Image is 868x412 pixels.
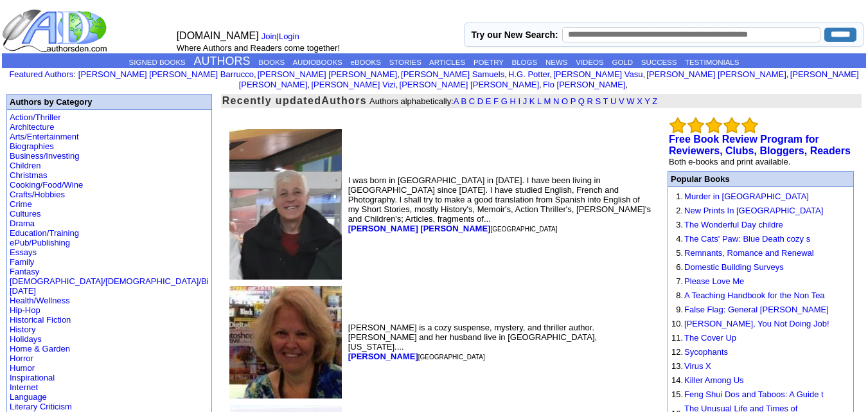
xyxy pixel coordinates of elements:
a: Z [652,96,657,106]
a: TESTIMONIALS [685,58,739,66]
a: ePub/Publishing [10,238,70,247]
a: S [596,96,601,106]
font: i [788,71,790,78]
a: H.G. Potter [508,69,549,79]
a: Internet [10,382,38,392]
font: i [310,82,311,89]
img: shim.gif [671,303,672,303]
a: SUCCESS [641,58,677,66]
a: Holidays [10,334,42,344]
a: [PERSON_NAME] Vasu [553,69,642,79]
img: shim.gif [671,204,672,204]
a: E [486,96,492,106]
img: shim.gif [671,232,672,233]
a: R [587,96,592,106]
a: [PERSON_NAME] [PERSON_NAME] [348,224,491,233]
a: AUDIOBOOKS [292,58,342,66]
a: Flo [PERSON_NAME] [543,80,626,89]
font: 14. [671,375,683,385]
a: H [509,96,515,106]
font: i [400,71,401,78]
a: Business/Investing [10,151,79,161]
a: Arts/Entertainment [10,132,79,141]
a: GOLD [612,58,633,66]
a: U [610,96,616,106]
a: Cooking/Food/Wine [10,180,83,190]
a: Home & Garden [10,344,70,354]
a: Biographies [10,141,54,151]
a: A [454,96,459,106]
a: New Prints In [GEOGRAPHIC_DATA] [684,206,823,215]
a: Historical Fiction [10,315,71,325]
a: D [477,96,483,106]
b: Authors [321,95,367,106]
a: B [461,96,466,106]
a: C [469,96,475,106]
a: [PERSON_NAME] [PERSON_NAME] Barrucco [78,69,254,79]
font: 8. [676,291,683,300]
a: Y [644,96,650,106]
a: [PERSON_NAME] [PERSON_NAME] [239,69,859,89]
font: Both e-books and print available. [669,157,790,166]
img: shim.gif [671,388,672,388]
a: Language [10,392,47,402]
a: [PERSON_NAME] Vizi [311,80,395,89]
font: i [507,71,508,78]
a: Humor [10,363,35,373]
label: Try our New Search: [471,30,558,40]
a: SIGNED BOOKS [129,58,186,66]
a: L [537,96,542,106]
font: Authors alphabetically: [369,96,657,106]
font: 6. [676,262,683,272]
font: [GEOGRAPHIC_DATA] [418,354,485,361]
a: Remnants, Romance and Renewal [684,248,814,258]
b: [PERSON_NAME] [348,352,418,361]
a: STORIES [389,58,421,66]
img: 187385.jpg [229,286,342,399]
a: N [553,96,559,106]
a: BOOKS [258,58,285,66]
iframe: fb:like Facebook Social Plugin [226,112,450,125]
font: 13. [671,361,683,371]
a: Fantasy [10,267,39,276]
a: Sycophants [684,347,728,357]
a: Inspirational [10,373,55,382]
a: Essays [10,247,37,257]
a: Murder in [GEOGRAPHIC_DATA] [684,192,809,201]
a: Virus X [684,361,711,371]
a: The Cover Up [684,333,736,343]
font: | [261,31,304,41]
font: I was born in [GEOGRAPHIC_DATA] in [DATE]. I have been living in [GEOGRAPHIC_DATA] since [DATE]. ... [348,175,651,233]
b: Authors by Category [10,97,93,107]
a: Architecture [10,122,54,132]
a: The Wonderful Day childre [684,220,783,229]
a: Children [10,161,40,170]
img: shim.gif [671,402,672,402]
a: [DATE] [10,286,36,296]
font: [GEOGRAPHIC_DATA] [490,226,557,233]
a: [PERSON_NAME] [PERSON_NAME] [646,69,786,79]
img: shim.gif [671,317,672,318]
font: i [552,71,553,78]
a: I [518,96,520,106]
img: shim.gif [671,260,672,261]
a: NEWS [545,58,568,66]
font: i [542,82,543,89]
a: Login [279,31,299,41]
a: J [523,96,527,106]
img: bigemptystars.png [723,117,740,134]
a: A Teaching Handbook for the Non Tea [684,291,825,300]
a: [PERSON_NAME] Samuels [401,69,504,79]
a: Free Book Review Program for Reviewers, Clubs, Bloggers, Readers [669,134,851,156]
font: 2. [676,206,683,215]
a: Please Love Me [684,276,744,286]
a: Family [10,257,34,267]
font: 1. [676,192,683,201]
a: Join [261,31,277,41]
img: shim.gif [671,274,672,275]
a: O [562,96,568,106]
